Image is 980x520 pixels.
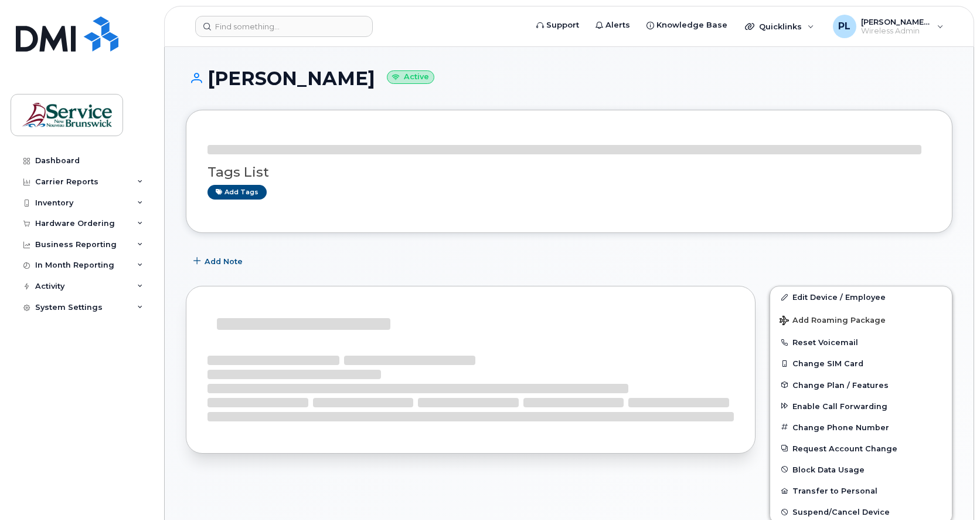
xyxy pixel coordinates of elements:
[186,251,253,272] button: Add Note
[770,459,952,480] button: Block Data Usage
[770,308,952,332] button: Add Roaming Package
[780,316,886,327] span: Add Roaming Package
[186,68,952,89] h1: [PERSON_NAME]
[770,332,952,353] button: Reset Voicemail
[770,438,952,459] button: Request Account Change
[207,185,267,200] a: Add tags
[770,374,952,396] button: Change Plan / Features
[207,165,931,180] h3: Tags List
[770,480,952,501] button: Transfer to Personal
[792,401,887,410] span: Enable Call Forwarding
[792,380,889,389] span: Change Plan / Features
[770,417,952,438] button: Change Phone Number
[770,286,952,308] a: Edit Device / Employee
[770,353,952,374] button: Change SIM Card
[387,70,434,84] small: Active
[770,396,952,417] button: Enable Call Forwarding
[792,508,890,516] span: Suspend/Cancel Device
[205,256,243,267] span: Add Note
